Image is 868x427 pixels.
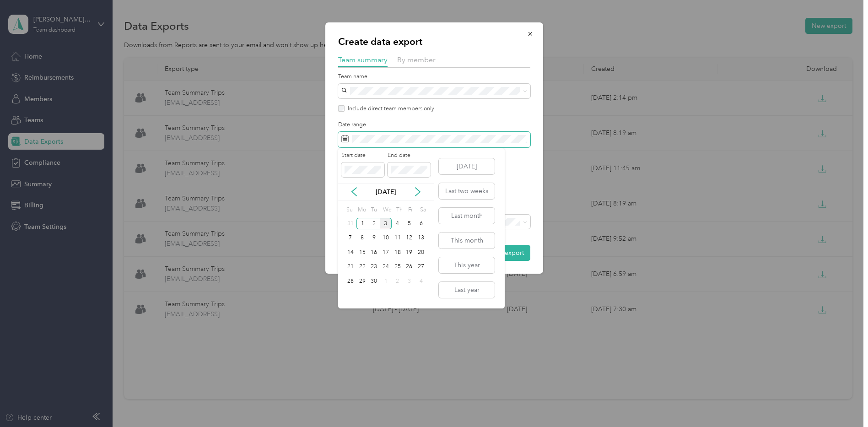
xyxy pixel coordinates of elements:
div: 3 [404,276,415,287]
div: 6 [415,218,427,229]
div: 4 [392,218,404,229]
div: 14 [345,247,356,258]
div: 10 [380,232,392,244]
label: End date [388,151,431,160]
div: Mo [356,204,367,216]
div: 17 [380,247,392,258]
div: 8 [356,232,368,244]
div: 4 [415,276,427,287]
label: Date range [338,121,530,129]
div: 16 [368,247,380,258]
div: 29 [356,276,368,287]
div: Su [345,204,353,216]
div: 12 [404,232,415,244]
div: 31 [345,218,356,229]
div: 30 [368,276,380,287]
button: [DATE] [439,158,495,174]
div: 21 [345,261,356,273]
p: [DATE] [367,187,405,197]
div: Th [395,204,404,216]
div: 1 [380,276,392,287]
div: 7 [345,232,356,244]
div: Sa [418,204,427,216]
div: 5 [404,218,415,229]
p: Create data export [338,35,530,48]
button: Last two weeks [439,183,495,199]
iframe: Everlance-gr Chat Button Frame [817,376,868,427]
div: 20 [415,247,427,258]
div: 1 [356,218,368,229]
div: We [381,204,392,216]
div: Tu [369,204,378,216]
div: 15 [356,247,368,258]
button: This year [439,257,495,273]
div: 2 [368,218,380,229]
button: This month [439,232,495,249]
label: Include direct team members only [345,105,434,113]
div: 9 [368,232,380,244]
div: 18 [392,247,404,258]
div: 24 [380,261,392,273]
span: Team summary [338,55,388,64]
div: 2 [392,276,404,287]
div: 19 [404,247,415,258]
div: 28 [345,276,356,287]
div: 25 [392,261,404,273]
button: Last year [439,282,495,298]
div: 13 [415,232,427,244]
button: Last month [439,208,495,224]
div: 27 [415,261,427,273]
div: 23 [368,261,380,273]
label: Team name [338,73,530,81]
div: 11 [392,232,404,244]
div: Fr [406,204,415,216]
span: By member [397,55,436,64]
label: Start date [341,151,384,160]
div: 3 [380,218,392,229]
div: 22 [356,261,368,273]
div: 26 [404,261,415,273]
